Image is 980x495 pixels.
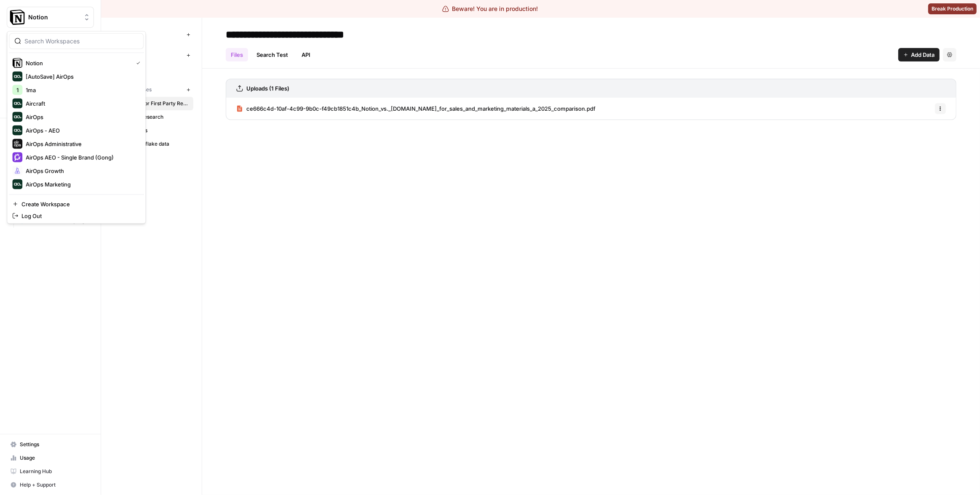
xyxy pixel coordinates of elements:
[109,97,193,110] a: Competitor First Party Research
[9,198,144,210] a: Create Workspace
[20,481,90,489] span: Help + Support
[12,125,22,136] img: AirOps - AEO Logo
[898,48,940,61] button: Add Data
[7,31,146,224] div: Workspace: Notion
[932,5,973,13] span: Break Production
[123,140,190,148] span: test snowflake data
[123,100,190,107] span: Competitor First Party Research
[9,210,144,222] a: Log Out
[12,72,22,82] img: [AutoSave] AirOps Logo
[12,112,22,122] img: AirOps Logo
[20,441,90,448] span: Settings
[911,51,935,59] span: Add Data
[226,48,248,61] a: Files
[236,98,595,120] a: ce666c4d-10af-4c99-9b0c-f49cb1851c4b_Notion_vs._[DOMAIN_NAME]_for_sales_and_marketing_materials_a...
[251,48,293,61] a: Search Test
[12,58,22,68] img: Notion Logo
[7,7,94,28] button: Workspace: Notion
[12,139,22,149] img: AirOps Administrative Logo
[109,62,193,76] a: Notion
[26,99,137,108] span: Aircraft
[16,86,19,94] span: 1
[12,179,22,189] img: AirOps Marketing Logo
[21,212,137,220] span: Log Out
[109,110,193,124] a: Internal research
[26,153,137,162] span: AirOps AEO - Single Brand (Gong)
[7,478,94,492] button: Help + Support
[26,126,137,135] span: AirOps - AEO
[10,10,25,25] img: Notion Logo
[246,84,289,93] h3: Uploads (1 Files)
[26,180,137,189] span: AirOps Marketing
[109,124,193,137] a: Templates
[12,166,22,176] img: AirOps Growth Logo
[236,79,289,98] a: Uploads (1 Files)
[26,59,129,67] span: Notion
[26,140,137,148] span: AirOps Administrative
[7,438,94,451] a: Settings
[7,465,94,478] a: Learning Hub
[26,86,137,94] span: 1ma
[24,37,138,45] input: Search Workspaces
[123,65,190,73] span: Notion
[28,13,79,21] span: Notion
[12,152,22,162] img: AirOps AEO - Single Brand (Gong) Logo
[20,454,90,462] span: Usage
[7,451,94,465] a: Usage
[20,468,90,475] span: Learning Hub
[928,3,977,14] button: Break Production
[21,200,137,208] span: Create Workspace
[123,127,190,134] span: Templates
[109,29,183,40] span: Your Data
[123,113,190,121] span: Internal research
[26,72,137,81] span: [AutoSave] AirOps
[296,48,315,61] a: API
[246,104,595,113] span: ce666c4d-10af-4c99-9b0c-f49cb1851c4b_Notion_vs._[DOMAIN_NAME]_for_sales_and_marketing_materials_a...
[26,113,137,121] span: AirOps
[442,5,538,13] div: Beware! You are in production!
[26,167,137,175] span: AirOps Growth
[12,98,22,109] img: Aircraft Logo
[109,137,193,151] a: test snowflake data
